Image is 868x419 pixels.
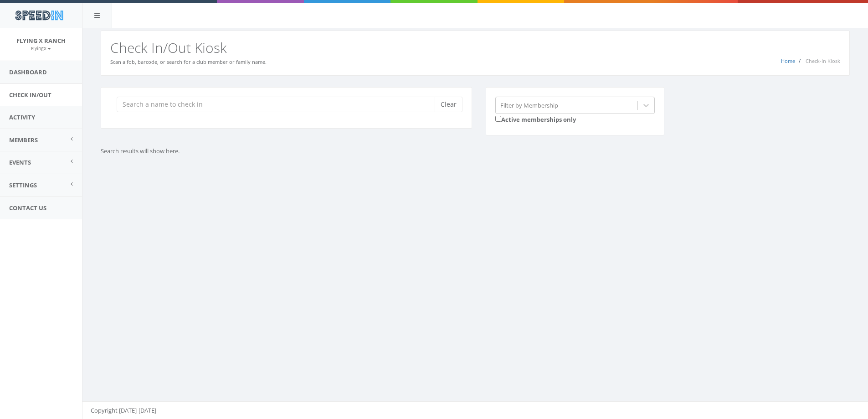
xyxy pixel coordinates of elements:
[9,204,46,212] span: Contact Us
[9,181,37,189] span: Settings
[806,57,840,64] span: Check-In Kiosk
[16,36,66,45] span: Flying X Ranch
[9,158,31,166] span: Events
[110,58,267,65] small: Scan a fob, barcode, or search for a club member or family name.
[101,147,524,155] p: Search results will show here.
[110,40,840,55] h2: Check In/Out Kiosk
[781,57,795,64] a: Home
[495,114,576,124] label: Active memberships only
[500,101,558,109] div: Filter by Membership
[9,136,38,144] span: Members
[31,44,51,52] a: FlyingX
[10,7,67,24] img: speedin_logo.png
[117,97,442,112] input: Search a name to check in
[435,97,462,112] button: Clear
[495,116,501,122] input: Active memberships only
[31,45,51,52] small: FlyingX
